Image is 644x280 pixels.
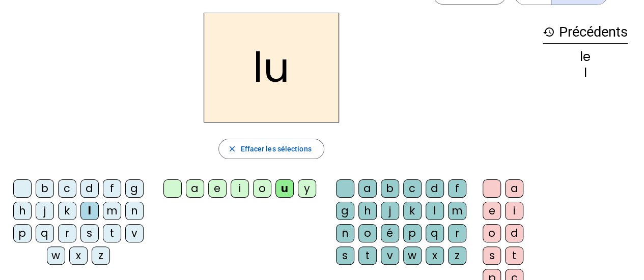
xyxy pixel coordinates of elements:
div: v [125,224,144,242]
div: r [448,224,466,242]
div: r [58,224,76,242]
div: o [358,224,377,242]
div: o [483,224,501,242]
div: h [13,202,32,220]
div: i [505,202,523,220]
div: m [103,202,121,220]
div: z [92,246,110,265]
div: w [403,246,422,265]
div: o [253,179,271,198]
div: f [448,179,466,198]
div: q [36,224,54,242]
div: x [69,246,88,265]
div: s [336,246,354,265]
div: d [426,179,444,198]
div: é [381,224,399,242]
div: u [275,179,294,198]
div: p [13,224,32,242]
div: t [103,224,121,242]
div: c [58,179,76,198]
div: c [403,179,422,198]
div: s [80,224,99,242]
div: z [448,246,466,265]
div: n [336,224,354,242]
div: d [505,224,523,242]
div: t [358,246,377,265]
div: t [505,246,523,265]
div: b [36,179,54,198]
button: Effacer les sélections [218,139,324,159]
div: l [80,202,99,220]
div: a [358,179,377,198]
div: f [103,179,121,198]
div: a [505,179,523,198]
div: l [543,67,628,79]
div: g [125,179,144,198]
div: y [298,179,316,198]
div: g [336,202,354,220]
div: k [58,202,76,220]
div: n [125,202,144,220]
div: m [448,202,466,220]
div: le [543,51,628,63]
span: Effacer les sélections [240,143,311,155]
div: e [483,202,501,220]
div: b [381,179,399,198]
div: k [403,202,422,220]
div: e [208,179,227,198]
div: v [381,246,399,265]
div: j [381,202,399,220]
h3: Précédents [543,21,628,44]
div: q [426,224,444,242]
div: d [80,179,99,198]
div: p [403,224,422,242]
div: j [36,202,54,220]
div: i [231,179,249,198]
div: s [483,246,501,265]
div: h [358,202,377,220]
mat-icon: history [543,26,555,38]
mat-icon: close [227,144,236,153]
div: w [47,246,65,265]
div: a [186,179,204,198]
h2: lu [204,13,339,122]
div: l [426,202,444,220]
div: x [426,246,444,265]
